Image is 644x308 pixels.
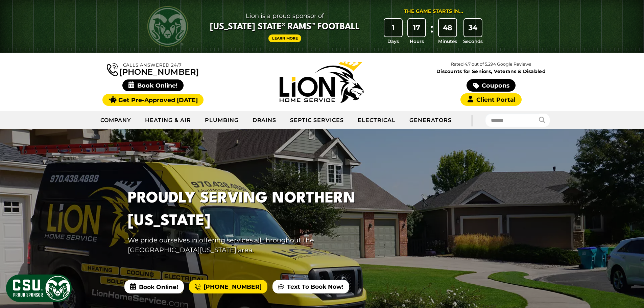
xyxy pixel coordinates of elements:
[387,38,399,45] span: Days
[283,112,351,129] a: Septic Services
[280,62,364,103] img: Lion Home Service
[210,10,360,21] span: Lion is a proud sponsor of
[410,38,424,45] span: Hours
[428,19,435,45] div: :
[384,19,402,37] div: 1
[408,69,574,74] span: Discounts for Seniors, Veterans & Disabled
[122,79,184,91] span: Book Online!
[439,19,456,37] div: 48
[246,112,284,129] a: Drains
[404,8,463,15] div: The Game Starts in...
[189,280,267,293] a: [PHONE_NUMBER]
[138,112,198,129] a: Heating & Air
[458,111,485,129] div: |
[438,38,457,45] span: Minutes
[403,112,458,129] a: Generators
[128,235,374,255] p: We pride ourselves in offering services all throughout the [GEOGRAPHIC_DATA][US_STATE] area.
[107,62,199,76] a: [PHONE_NUMBER]
[128,187,374,233] h1: PROUDLY SERVING NORTHERN [US_STATE]
[5,274,73,303] img: CSU Sponsor Badge
[147,6,188,47] img: CSU Rams logo
[464,19,482,37] div: 34
[460,93,521,106] a: Client Portal
[406,61,575,68] p: Rated 4.7 out of 5,294 Google Reviews
[408,19,426,37] div: 17
[124,280,184,293] span: Book Online!
[463,38,483,45] span: Seconds
[467,79,515,92] a: Coupons
[198,112,246,129] a: Plumbing
[272,280,349,293] a: Text To Book Now!
[102,94,204,106] a: Get Pre-Approved [DATE]
[268,34,302,42] a: Learn More
[94,112,139,129] a: Company
[210,21,360,33] span: [US_STATE] State® Rams™ Football
[351,112,403,129] a: Electrical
